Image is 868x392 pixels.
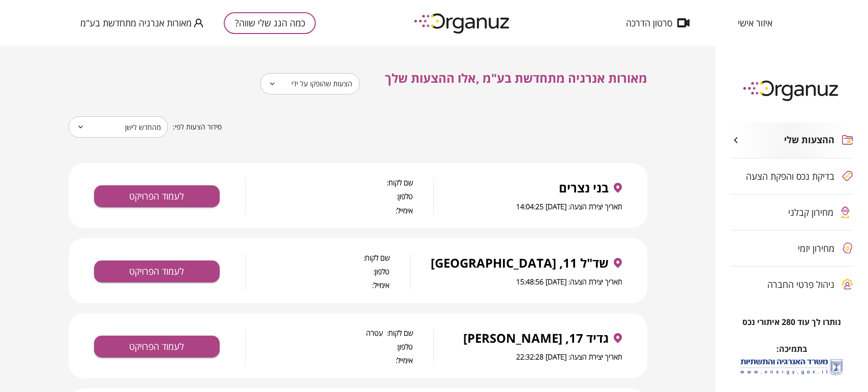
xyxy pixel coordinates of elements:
img: לוגו משרד האנרגיה [738,355,845,379]
button: לעמוד הפרויקט [94,185,220,207]
button: כמה הגג שלי שווה? [224,12,316,34]
button: לעמוד הפרויקט [94,336,220,357]
span: שד"ל 11, [GEOGRAPHIC_DATA] [431,256,609,270]
img: logo [736,76,848,104]
span: שם לקוח: עטרה [246,329,413,337]
img: logo [407,9,519,37]
span: נותרו לך עוד 280 איתורי נכס [742,317,841,327]
button: בדיקת נכס והפקת הצעה [731,158,853,194]
span: איזור אישי [738,18,772,28]
span: מאורות אנרגיה מתחדשת בע"מ ,אלו ההצעות שלך [385,70,647,86]
div: הצעות שהופקו על ידי [260,70,360,98]
span: אימייל: [246,281,390,289]
span: תאריך יצירת הצעה: [DATE] 15:48:56 [516,277,622,286]
span: שם לקוח: [246,253,390,262]
span: טלפון: [246,192,413,201]
span: בדיקת נכס והפקת הצעה [746,171,834,181]
button: איזור אישי [723,18,788,28]
button: לעמוד הפרויקט [94,260,220,282]
span: מאורות אנרגיה מתחדשת בע"מ [80,18,192,28]
span: אימייל: [246,206,413,215]
span: מחירון קבלני [788,207,833,217]
span: סידור הצעות לפי: [173,122,222,132]
span: טלפון: [246,267,390,276]
span: בני נצרים [559,181,609,195]
span: טלפון: [246,342,413,351]
span: שם לקוח: [246,178,413,187]
button: מחירון קבלני [731,194,853,230]
span: סרטון הדרכה [626,18,672,28]
div: מהחדש לישן [69,113,168,141]
button: מחירון יזמי [731,231,853,266]
span: אימייל: [246,356,413,365]
span: תאריך יצירת הצעה: [DATE] 22:32:28 [516,352,622,362]
button: מאורות אנרגיה מתחדשת בע"מ [80,17,203,29]
span: גדיד 17, [PERSON_NAME] [463,331,609,345]
span: ניהול פרטי החברה [767,279,834,289]
button: סרטון הדרכה [611,18,705,28]
button: ניהול פרטי החברה [731,267,853,302]
span: תאריך יצירת הצעה: [DATE] 14:04:25 [516,202,622,211]
button: ההצעות שלי [731,122,853,158]
span: ההצעות שלי [784,135,834,146]
span: בתמיכה: [776,343,807,354]
span: מחירון יזמי [798,243,834,253]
